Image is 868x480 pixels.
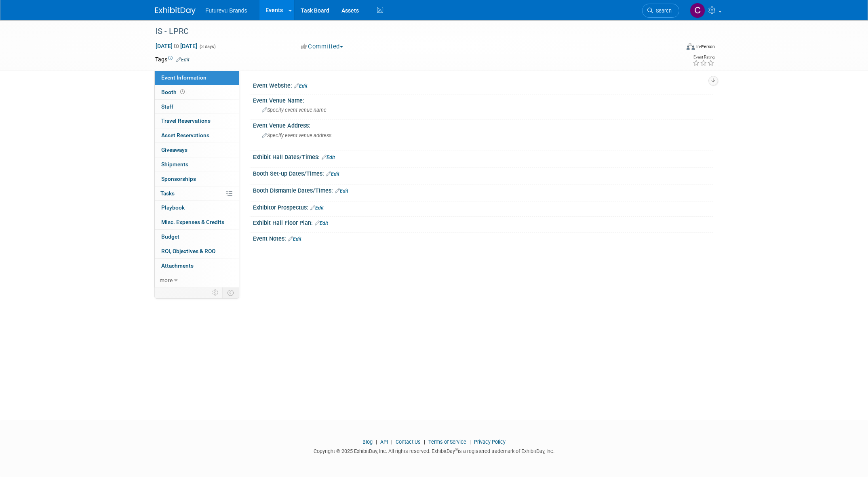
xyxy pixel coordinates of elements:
[455,447,458,452] sup: ®
[155,42,198,50] span: [DATE] [DATE]
[155,100,239,114] a: Staff
[155,273,239,287] a: more
[155,157,239,172] a: Shipments
[642,4,679,18] a: Search
[199,44,216,49] span: (3 days)
[253,217,713,227] div: Exhibit Hall Floor Plan:
[374,439,379,445] span: |
[160,277,173,283] span: more
[253,168,713,178] div: Booth Set-up Dates/Times:
[396,439,421,445] a: Contact Us
[253,151,713,161] div: Exhibit Hall Dates/Times:
[161,248,215,254] span: ROI, Objectives & ROO
[176,57,190,63] a: Edit
[155,71,239,85] a: Event Information
[428,439,466,445] a: Terms of Service
[155,259,239,273] a: Attachments
[155,172,239,186] a: Sponsorships
[161,204,185,211] span: Playbook
[262,107,327,113] span: Specify event venue name
[687,43,695,50] img: Format-Inperson.png
[155,85,239,99] a: Booth
[474,439,506,445] a: Privacy Policy
[155,230,239,244] a: Budget
[161,132,209,138] span: Asset Reservations
[632,42,715,54] div: Event Format
[153,24,667,39] div: IS - LPRC
[223,287,239,298] td: Toggle Event Tabs
[288,236,301,242] a: Edit
[155,114,239,128] a: Travel Reservations
[155,7,196,15] img: ExhibitDay
[253,233,713,243] div: Event Notes:
[155,244,239,258] a: ROI, Objectives & ROO
[155,143,239,157] a: Giveaways
[468,439,473,445] span: |
[322,155,335,160] a: Edit
[161,117,211,124] span: Travel Reservations
[161,161,188,168] span: Shipments
[161,262,194,269] span: Attachments
[209,287,223,298] td: Personalize Event Tab Strip
[335,188,348,194] a: Edit
[422,439,427,445] span: |
[653,8,672,14] span: Search
[262,132,331,138] span: Specify event venue address
[253,80,713,90] div: Event Website:
[298,42,346,51] button: Committed
[179,89,186,95] span: Booth not reserved yet
[160,190,175,197] span: Tasks
[294,83,308,89] a: Edit
[690,3,705,18] img: CHERYL CLOWES
[253,184,713,195] div: Booth Dismantle Dates/Times:
[155,128,239,143] a: Asset Reservations
[380,439,388,445] a: API
[205,7,247,14] span: Futurevu Brands
[161,147,188,153] span: Giveaways
[326,171,339,177] a: Edit
[362,439,373,445] a: Blog
[253,119,713,130] div: Event Venue Address:
[161,89,186,95] span: Booth
[161,103,173,110] span: Staff
[161,233,179,240] span: Budget
[253,94,713,105] div: Event Venue Name:
[173,43,180,49] span: to
[155,187,239,201] a: Tasks
[696,44,715,50] div: In-Person
[253,201,713,212] div: Exhibitor Prospectus:
[155,201,239,215] a: Playbook
[155,215,239,229] a: Misc. Expenses & Credits
[161,219,224,225] span: Misc. Expenses & Credits
[389,439,394,445] span: |
[161,74,206,81] span: Event Information
[693,55,714,59] div: Event Rating
[161,176,196,182] span: Sponsorships
[310,205,324,211] a: Edit
[315,220,328,226] a: Edit
[155,55,190,63] td: Tags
